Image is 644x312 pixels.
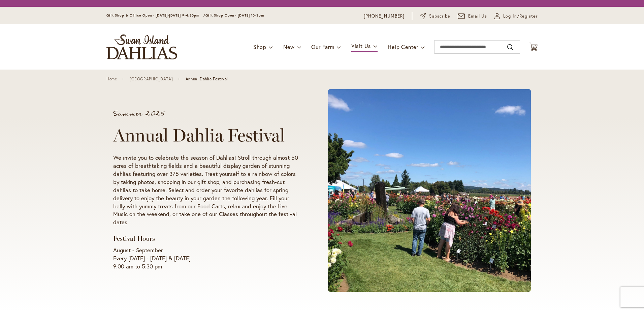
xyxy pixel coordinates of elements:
[420,13,450,20] a: Subscribe
[106,13,205,18] span: Gift Shop & Office Open - [DATE]-[DATE] 9-4:30pm /
[106,34,177,59] a: store logo
[364,13,405,20] a: [PHONE_NUMBER]
[494,13,538,20] a: Log In/Register
[503,13,538,20] span: Log In/Register
[113,246,302,270] p: August - September Every [DATE] - [DATE] & [DATE] 9:00 am to 5:30 pm
[113,110,302,117] p: Summer 2025
[113,154,302,227] p: We invite you to celebrate the season of Dahlias! Stroll through almost 50 acres of breathtaking ...
[311,43,334,50] span: Our Farm
[113,125,302,146] h1: Annual Dahlia Festival
[283,43,294,50] span: New
[388,43,418,50] span: Help Center
[458,13,487,20] a: Email Us
[205,13,264,18] span: Gift Shop Open - [DATE] 10-3pm
[130,77,173,81] a: [GEOGRAPHIC_DATA]
[507,42,513,53] button: Search
[113,234,302,243] h3: Festival Hours
[186,77,228,81] span: Annual Dahlia Festival
[468,13,487,20] span: Email Us
[253,43,266,50] span: Shop
[429,13,450,20] span: Subscribe
[351,42,371,49] span: Visit Us
[106,77,117,81] a: Home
